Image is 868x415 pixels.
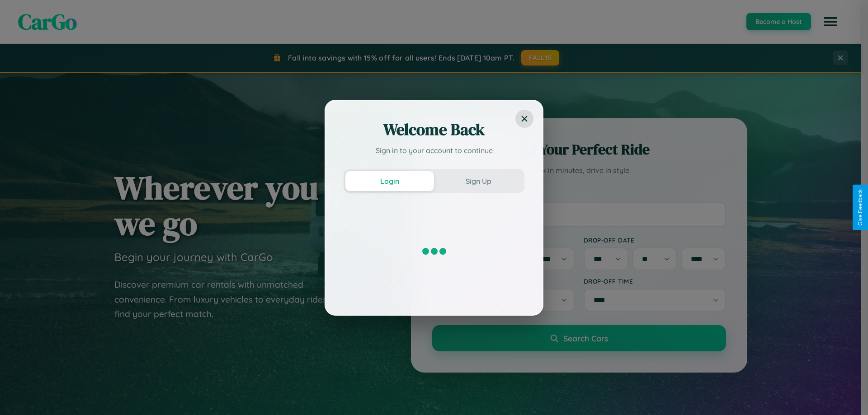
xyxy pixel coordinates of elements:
button: Sign Up [434,171,523,191]
button: Login [345,171,434,191]
div: Give Feedback [857,189,863,226]
h2: Welcome Back [344,119,524,140]
iframe: Intercom live chat [9,384,31,406]
p: Sign in to your account to continue [344,145,524,156]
